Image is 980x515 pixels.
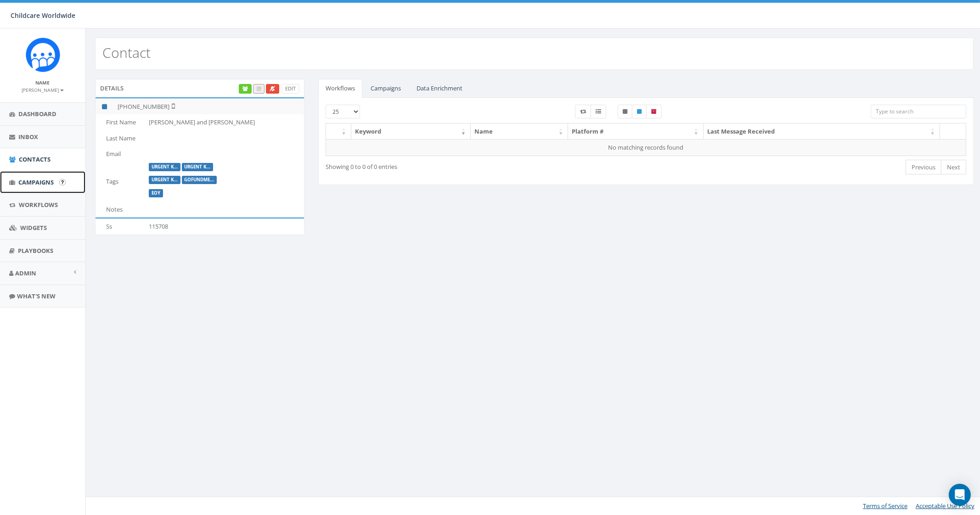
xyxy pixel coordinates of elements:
[182,176,217,184] label: GoFundMe Donors #1
[863,502,907,510] a: Terms of Service
[26,38,60,72] img: Rally_Corp_Icon.png
[36,79,50,86] small: Name
[96,202,145,218] td: Notes
[96,162,145,202] td: Tags
[704,123,940,140] th: Last Message Received: activate to sort column ascending
[145,218,304,235] td: 115708
[22,87,64,93] small: [PERSON_NAME]
[18,110,56,118] span: Dashboard
[906,160,941,175] a: Previous
[941,160,966,175] a: Next
[20,224,47,232] span: Widgets
[182,163,214,171] label: Urgent Kids Text #3 - All Sponsors
[266,84,279,94] a: Opt Out Contact
[149,176,180,184] label: Urgent Kids - Text #1 -Single Spn
[96,146,145,162] td: Email
[568,123,703,140] th: Platform #: activate to sort column ascending
[318,79,362,98] a: Workflows
[326,123,351,140] th: : activate to sort column ascending
[949,484,971,506] div: Open Intercom Messenger
[916,502,974,510] a: Acceptable Use Policy
[96,218,145,235] td: Ss
[96,114,145,130] td: First Name
[22,85,64,94] a: [PERSON_NAME]
[19,201,58,209] span: Workflows
[363,79,408,98] a: Campaigns
[149,163,180,171] label: Urgent Kids #3 - All Sponsors
[169,102,175,110] i: Not Validated
[632,105,647,118] label: Published
[239,84,252,94] a: Enrich Contact
[102,45,151,60] h2: Contact
[18,178,54,186] span: Campaigns
[15,269,36,277] span: Admin
[326,139,966,156] td: No matching records found
[19,155,51,163] span: Contacts
[18,246,53,255] span: Playbooks
[575,105,591,118] label: Workflow
[11,11,76,20] span: Childcare Worldwide
[17,292,56,300] span: What's New
[149,189,163,197] label: EOY
[59,179,66,185] input: Submit
[282,84,299,94] a: Edit
[96,130,145,146] td: Last Name
[102,104,107,110] i: This phone number is subscribed and will receive texts.
[409,79,470,98] a: Data Enrichment
[618,105,632,118] label: Unpublished
[18,133,38,141] span: Inbox
[114,98,304,114] td: [PHONE_NUMBER]
[871,105,966,118] input: Type to search
[145,114,304,130] td: [PERSON_NAME] and [PERSON_NAME]
[591,105,606,118] label: Menu
[646,105,662,118] label: Archived
[326,159,585,171] div: Showing 0 to 0 of 0 entries
[471,123,568,140] th: Name: activate to sort column ascending
[257,85,261,92] span: Call this contact by routing a call through the phone number listed in your profile.
[351,123,471,140] th: Keyword: activate to sort column ascending
[95,79,304,97] div: Details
